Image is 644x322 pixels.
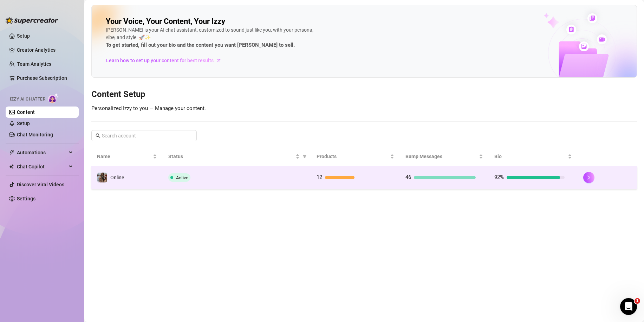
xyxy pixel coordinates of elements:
[17,161,67,172] span: Chat Copilot
[9,164,14,169] img: Chat Copilot
[106,42,295,48] strong: To get started, fill out your bio and the content you want [PERSON_NAME] to sell.
[303,154,307,159] span: filter
[17,61,51,67] a: Team Analytics
[17,121,30,126] a: Setup
[106,17,225,26] h2: Your Voice, Your Content, Your Izzy
[106,26,317,50] div: [PERSON_NAME] is your AI chat assistant, customized to sound just like you, with your persona, vi...
[168,153,294,160] span: Status
[91,147,163,166] th: Name
[17,109,35,115] a: Content
[311,147,400,166] th: Products
[9,150,15,155] span: thunderbolt
[494,174,504,180] span: 92%
[106,55,227,66] a: Learn how to set up your content for best results
[17,33,30,39] a: Setup
[17,147,67,158] span: Automations
[494,153,566,160] span: Bio
[102,132,187,140] input: Search account
[17,44,73,56] a: Creator Analytics
[400,147,489,166] th: Bump Messages
[301,151,308,162] span: filter
[96,133,100,138] span: search
[97,173,107,182] img: Online
[97,153,151,160] span: Name
[635,298,640,304] span: 1
[91,89,637,100] h3: Content Setup
[317,174,322,180] span: 12
[17,132,53,137] a: Chat Monitoring
[489,147,578,166] th: Bio
[110,175,124,180] span: Online
[6,17,58,24] img: logo-BBDzfeDw.svg
[405,153,477,160] span: Bump Messages
[586,175,591,180] span: right
[317,153,389,160] span: Products
[163,147,311,166] th: Status
[176,175,188,180] span: Active
[106,57,214,64] span: Learn how to set up your content for best results
[405,174,411,180] span: 46
[528,6,637,77] img: ai-chatter-content-library-cLFOSyPT.png
[17,182,64,187] a: Discover Viral Videos
[17,196,35,201] a: Settings
[17,72,73,84] a: Purchase Subscription
[91,105,206,111] span: Personalized Izzy to you — Manage your content.
[10,96,45,103] span: Izzy AI Chatter
[215,57,222,64] span: arrow-right
[48,93,59,103] img: AI Chatter
[583,172,594,183] button: right
[620,298,637,315] iframe: Intercom live chat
